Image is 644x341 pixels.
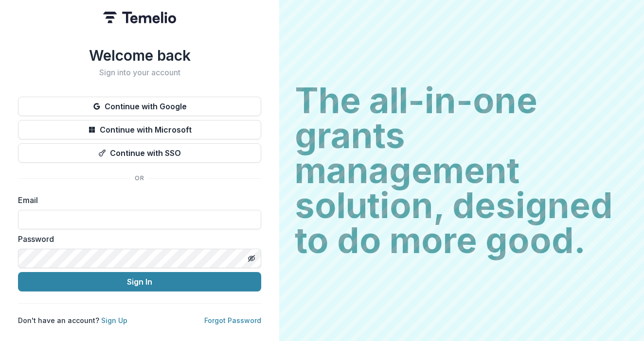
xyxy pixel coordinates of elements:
[18,47,261,64] h1: Welcome back
[18,272,261,291] button: Sign In
[101,316,127,324] a: Sign Up
[18,233,255,245] label: Password
[204,316,261,324] a: Forgot Password
[18,120,261,139] button: Continue with Microsoft
[18,143,261,163] button: Continue with SSO
[244,251,259,266] button: Toggle password visibility
[18,194,255,206] label: Email
[18,315,127,325] p: Don't have an account?
[18,97,261,116] button: Continue with Google
[18,68,261,77] h2: Sign into your account
[103,12,176,23] img: Temelio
